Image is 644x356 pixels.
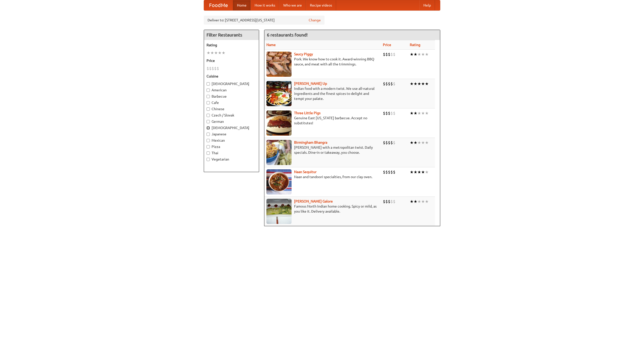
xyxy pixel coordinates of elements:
[266,140,292,165] img: bhangra.jpg
[207,89,210,92] input: American
[393,110,395,116] li: $
[309,18,321,23] a: Change
[390,81,393,87] li: $
[266,110,292,136] img: littlepigs.jpg
[417,140,421,145] li: ★
[204,0,233,10] a: FoodMe
[390,169,393,175] li: $
[419,0,435,10] a: Help
[207,144,256,149] label: Pizza
[212,66,214,71] li: $
[207,114,210,117] input: Czech / Slovak
[207,120,210,123] input: German
[421,169,425,175] li: ★
[207,100,256,105] label: Cafe
[207,50,210,56] li: ★
[207,43,256,48] h5: Rating
[393,169,395,175] li: $
[414,110,417,116] li: ★
[383,169,385,175] li: $
[421,81,425,87] li: ★
[214,50,218,56] li: ★
[233,0,251,10] a: Home
[207,101,210,104] input: Cafe
[414,140,417,145] li: ★
[414,81,417,87] li: ★
[417,199,421,204] li: ★
[417,169,421,175] li: ★
[421,199,425,204] li: ★
[388,169,390,175] li: $
[385,199,388,204] li: $
[207,125,256,130] label: [DEMOGRAPHIC_DATA]
[410,110,414,116] li: ★
[390,52,393,57] li: $
[425,81,429,87] li: ★
[207,88,256,93] label: American
[207,81,256,86] label: [DEMOGRAPHIC_DATA]
[390,199,393,204] li: $
[410,43,420,47] a: Rating
[388,52,390,57] li: $
[207,138,256,143] label: Mexican
[222,50,225,56] li: ★
[294,199,333,203] a: [PERSON_NAME] Galore
[410,81,414,87] li: ★
[421,52,425,57] li: ★
[266,52,292,77] img: saucy.jpg
[266,115,379,126] p: Genuine East [US_STATE] barbecue. Accept no substitutes!
[390,110,393,116] li: $
[383,81,385,87] li: $
[207,106,256,111] label: Chinese
[207,107,210,111] input: Chinese
[425,110,429,116] li: ★
[207,58,256,63] h5: Price
[417,110,421,116] li: ★
[294,52,313,56] b: Saucy Piggy
[410,169,414,175] li: ★
[425,199,429,204] li: ★
[266,204,379,214] p: Famous North Indian home cooking. Spicy or mild, as you like it. Delivery available.
[207,150,256,155] label: Thai
[410,52,414,57] li: ★
[210,50,214,56] li: ★
[207,82,210,86] input: [DEMOGRAPHIC_DATA]
[385,110,388,116] li: $
[204,16,325,25] div: Deliver to: [STREET_ADDRESS][US_STATE]
[266,81,292,106] img: curryup.jpg
[207,95,210,98] input: Barbecue
[204,30,259,40] h4: Filter Restaurants
[388,140,390,145] li: $
[388,199,390,204] li: $
[410,140,414,145] li: ★
[388,81,390,87] li: $
[207,132,256,137] label: Japanese
[207,133,210,136] input: Japanese
[266,169,292,194] img: naansequitur.jpg
[393,52,395,57] li: $
[207,94,256,99] label: Barbecue
[294,140,327,144] a: Birmingham Bhangra
[393,81,395,87] li: $
[414,199,417,204] li: ★
[425,52,429,57] li: ★
[294,170,316,174] a: Naan Sequitur
[383,110,385,116] li: $
[266,86,379,101] p: Indian food with a modern twist. We use all-natural ingredients and the finest spices to delight ...
[218,50,222,56] li: ★
[390,140,393,145] li: $
[217,66,219,71] li: $
[385,140,388,145] li: $
[209,66,212,71] li: $
[207,66,209,71] li: $
[266,199,292,224] img: currygalore.jpg
[414,169,417,175] li: ★
[294,82,327,86] a: [PERSON_NAME] Up
[266,43,276,47] a: Name
[425,169,429,175] li: ★
[421,140,425,145] li: ★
